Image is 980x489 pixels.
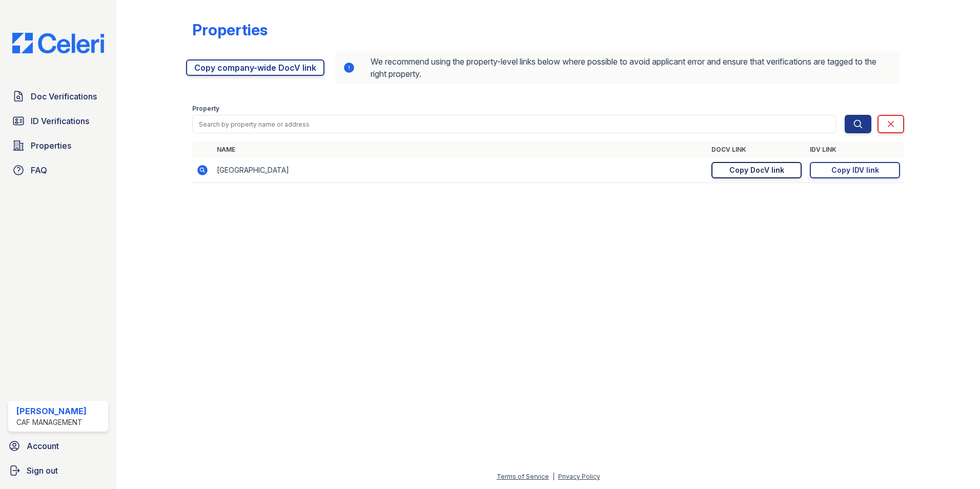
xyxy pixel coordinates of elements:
a: Copy company-wide DocV link [186,59,324,76]
span: ID Verifications [31,115,89,127]
label: Property [192,105,219,113]
a: Copy DocV link [711,162,802,178]
img: CE_Logo_Blue-a8612792a0a2168367f1c8372b55b34899dd931a85d93a1a3d3e32e68fde9ad4.png [4,33,112,53]
a: Account [4,436,112,456]
div: | [553,473,555,480]
th: IDV Link [806,141,904,158]
div: Copy IDV link [831,165,879,175]
div: [PERSON_NAME] [16,405,87,417]
span: Properties [31,139,71,152]
input: Search by property name or address [192,115,836,133]
th: Name [213,141,707,158]
a: Terms of Service [497,473,549,480]
td: [GEOGRAPHIC_DATA] [213,158,707,183]
div: We recommend using the property-level links below where possible to avoid applicant error and ens... [335,51,900,84]
a: Doc Verifications [8,86,108,107]
div: CAF Management [16,417,87,427]
th: DocV Link [707,141,806,158]
a: Privacy Policy [558,473,600,480]
span: Sign out [27,464,58,477]
div: Copy DocV link [729,165,784,175]
a: FAQ [8,160,108,180]
a: ID Verifications [8,111,108,131]
a: Sign out [4,460,112,481]
a: Copy IDV link [810,162,900,178]
span: FAQ [31,164,47,176]
div: Properties [192,21,268,39]
a: Properties [8,135,108,156]
span: Doc Verifications [31,90,97,103]
span: Account [27,440,59,452]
